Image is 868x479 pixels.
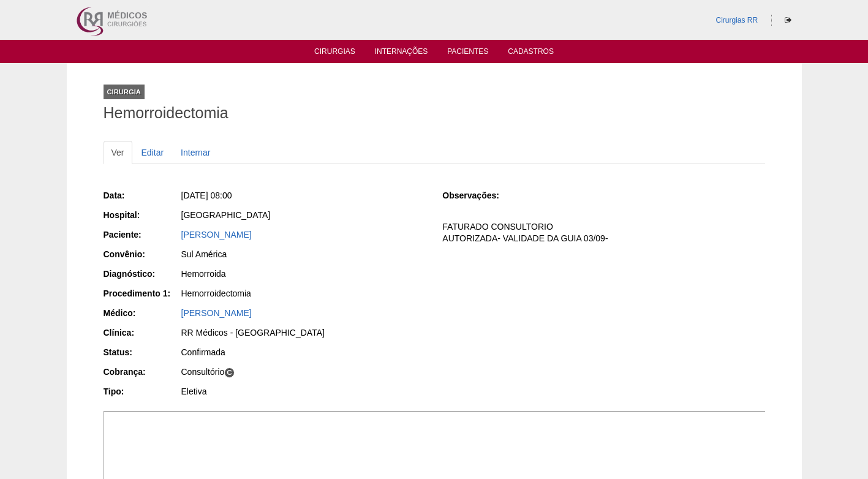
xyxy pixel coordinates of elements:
a: Internações [375,47,428,59]
a: Ver [104,141,132,164]
a: Pacientes [447,47,488,59]
a: Internar [173,141,218,164]
a: [PERSON_NAME] [181,308,252,318]
div: Médico: [104,307,180,319]
a: [PERSON_NAME] [181,230,252,240]
div: Data: [104,189,180,202]
div: Sul América [181,248,426,260]
p: FATURADO CONSULTORIO AUTORIZADA- VALIDADE DA GUIA 03/09- [442,221,764,244]
a: Editar [134,141,172,164]
div: RR Médicos - [GEOGRAPHIC_DATA] [181,326,426,339]
div: Diagnóstico: [104,268,180,280]
span: [DATE] 08:00 [181,190,232,200]
div: Paciente: [104,228,180,241]
a: Cirurgias RR [715,16,758,25]
div: Clínica: [104,326,180,339]
div: Hemorroida [181,268,426,280]
div: Tipo: [104,385,180,398]
div: Eletiva [181,385,426,398]
div: Consultório [181,366,426,378]
div: Status: [104,346,180,358]
div: Convênio: [104,248,180,260]
div: Confirmada [181,346,426,358]
h1: Hemorroidectomia [104,105,765,121]
div: Hemorroidectomia [181,287,426,300]
div: Observações: [442,189,519,202]
span: C [224,368,235,378]
div: Cirurgia [104,85,145,99]
div: Hospital: [104,209,180,221]
i: Sair [785,17,791,24]
a: Cadastros [508,47,554,59]
div: [GEOGRAPHIC_DATA] [181,209,426,221]
div: Cobrança: [104,366,180,378]
a: Cirurgias [314,47,355,59]
div: Procedimento 1: [104,287,180,300]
